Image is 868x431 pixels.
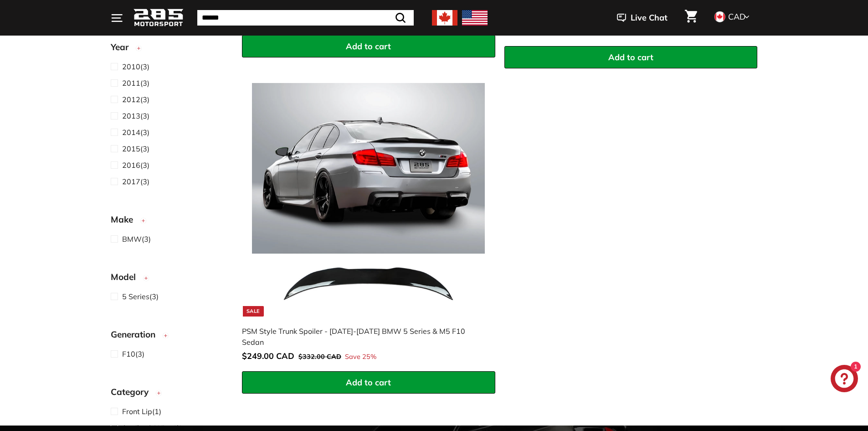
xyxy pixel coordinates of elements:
img: Logo_285_Motorsport_areodynamics_components [134,7,184,29]
button: Add to cart [242,371,495,394]
button: Make [111,210,227,233]
span: (3) [122,61,149,72]
span: Live Chat [631,12,668,24]
span: (3) [122,110,149,121]
span: 2012 [122,95,140,104]
button: Live Chat [605,6,679,29]
span: (3) [122,127,149,138]
span: 2015 [122,144,140,153]
span: (3) [122,348,144,359]
span: (3) [122,78,149,88]
div: Sale [243,306,264,317]
span: $332.00 CAD [298,353,341,361]
span: Make [111,213,140,226]
span: Front Lip [122,407,152,416]
a: Cart [679,2,703,33]
input: Search [197,10,414,26]
span: (3) [122,176,149,187]
span: (1) [122,406,161,417]
span: 2017 [122,177,140,186]
span: Add to cart [608,52,653,62]
span: Add to cart [346,377,391,388]
span: 2016 [122,161,140,170]
span: (3) [122,291,159,302]
button: Year [111,38,227,61]
button: Category [111,383,227,405]
span: 2011 [122,78,140,88]
span: (3) [122,234,151,244]
span: F10 [122,349,135,358]
button: Model [111,268,227,291]
span: $179.00 CAD [504,26,557,36]
span: 5 Series [122,292,149,301]
span: CAD [728,11,745,22]
span: (3) [122,94,149,105]
span: 2013 [122,111,140,120]
span: $249.00 CAD [242,351,294,361]
span: (3) [122,143,149,154]
span: Year [111,41,135,54]
div: PSM Style Trunk Spoiler - [DATE]-[DATE] BMW 5 Series & M5 F10 Sedan [242,326,486,348]
button: Add to cart [504,46,758,69]
span: 2014 [122,128,140,137]
span: 2010 [122,62,140,71]
a: Sale PSM Style Trunk Spoiler - [DATE]-[DATE] BMW 5 Series & M5 F10 Sedan Save 25% [242,73,495,371]
span: (3) [122,160,149,171]
button: Add to cart [242,35,495,58]
span: Add to cart [346,41,391,52]
span: Category [111,385,155,399]
span: Save 25% [345,352,376,362]
span: Generation [111,328,162,341]
span: BMW [122,234,142,244]
button: Generation [111,325,227,348]
inbox-online-store-chat: Shopify online store chat [828,365,861,395]
span: Model [111,270,143,284]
